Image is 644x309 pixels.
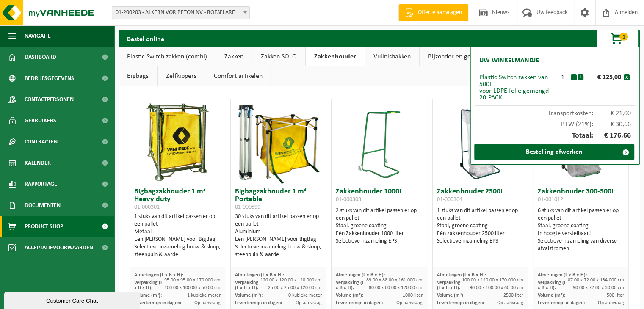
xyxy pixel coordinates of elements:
[475,117,635,128] div: BTW (21%):
[4,290,141,309] iframe: chat widget
[25,131,58,152] span: Contracten
[25,25,51,47] span: Navigatie
[475,51,543,70] h2: Uw winkelmandje
[578,74,583,80] button: +
[598,301,624,306] span: Op aanvraag
[593,110,631,117] span: € 21,00
[437,280,460,290] span: Verpakking (L x B x H):
[366,278,423,283] span: 89.00 x 88.00 x 161.000 cm
[573,285,624,290] span: 90.00 x 72.00 x 30.00 cm
[538,293,565,298] span: Volume (m³):
[25,47,56,68] span: Dashboard
[134,243,221,259] div: Selectieve inzameling bouw & sloop, steenpuin & aarde
[624,74,630,80] button: x
[112,6,250,19] span: 01-200203 - ALKERN VOR BETON NV - ROESELARE
[474,144,634,160] a: Bestelling afwerken
[235,243,321,259] div: Selectieve inzameling bouw & sloop, steenpuin & aarde
[437,301,484,306] span: Levertermijn in dagen:
[25,174,57,195] span: Rapportage
[236,99,321,184] img: 01-000599
[336,222,422,230] div: Staal, groene coating
[25,216,63,237] span: Product Shop
[568,278,624,283] span: 87.00 x 72.00 x 134.000 cm
[235,213,321,259] div: 30 stuks van dit artikel passen er op een pallet
[416,8,464,17] span: Offerte aanvragen
[437,188,523,205] h3: Zakkenhouder 2500L
[235,293,263,298] span: Volume (m³):
[538,237,624,253] div: Selectieve inzameling van diverse afvalstromen
[134,204,160,210] span: 01-000301
[336,280,364,290] span: Verpakking (L x B x H):
[538,273,587,278] span: Afmetingen (L x B x H):
[135,99,220,184] img: 01-000301
[420,47,515,66] a: Bijzonder en gevaarlijk afval
[497,301,523,306] span: Op aanvraag
[538,222,624,230] div: Staal, groene coating
[295,301,321,306] span: Op aanvraag
[479,74,555,101] div: Plastic Switch zakken van 500L voor LDPE folie gemengd 20-PACK
[252,47,305,66] a: Zakken SOLO
[336,188,422,205] h3: Zakkenhouder 1000L
[119,66,157,86] a: Bigbags
[437,207,523,245] div: 1 stuks van dit artikel passen er op een pallet
[437,273,486,278] span: Afmetingen (L x B x H):
[336,196,361,203] span: 01-000303
[437,222,523,230] div: Staal, groene coating
[268,285,321,290] span: 25.00 x 25.00 x 120.00 cm
[164,285,221,290] span: 100.00 x 100.00 x 50.00 cm
[158,66,205,86] a: Zelfkippers
[538,188,624,205] h3: Zakkenhouder 300-500L
[365,47,419,66] a: Vuilnisbakken
[462,278,523,283] span: 100.00 x 120.00 x 170.000 cm
[194,301,221,306] span: Op aanvraag
[336,293,363,298] span: Volume (m³):
[25,237,93,258] span: Acceptatievoorwaarden
[134,280,163,290] span: Verpakking (L x B x H):
[25,152,51,174] span: Kalender
[235,228,321,236] div: Aluminium
[470,285,523,290] span: 90.00 x 100.00 x 60.00 cm
[25,195,61,216] span: Documenten
[336,273,385,278] span: Afmetingen (L x B x H):
[134,293,162,298] span: Volume (m³):
[619,33,628,41] span: 1
[555,74,570,81] div: 1
[336,301,383,306] span: Levertermijn in dagen:
[134,273,183,278] span: Afmetingen (L x B x H):
[475,106,635,117] div: Transportkosten:
[538,301,585,306] span: Levertermijn in dagen:
[475,128,635,144] div: Totaal:
[336,237,422,245] div: Selectieve inzameling EPS
[134,228,221,236] div: Metaal
[503,293,523,298] span: 2500 liter
[216,47,252,66] a: Zakken
[235,273,284,278] span: Afmetingen (L x B x H):
[25,110,56,131] span: Gebruikers
[134,213,221,259] div: 1 stuks van dit artikel passen er op een pallet
[112,7,249,19] span: 01-200203 - ALKERN VOR BETON NV - ROESELARE
[437,230,523,237] div: Eén zakkenhouder 2500 liter
[235,301,282,306] span: Levertermijn in dagen:
[398,4,468,21] a: Offerte aanvragen
[538,280,566,290] span: Verpakking (L x B x H):
[396,301,423,306] span: Op aanvraag
[288,293,321,298] span: 0 kubieke meter
[437,196,462,203] span: 01-000304
[187,293,221,298] span: 1 kubieke meter
[369,285,423,290] span: 80.00 x 60.00 x 120.00 cm
[235,280,258,290] span: Verpakking (L x B x H):
[593,132,631,140] span: € 176,66
[586,74,624,81] div: € 125,00
[134,188,221,211] h3: Bigbagzakhouder 1 m³ Heavy duty
[403,293,423,298] span: 1000 liter
[134,301,181,306] span: Levertermijn in dagen:
[597,30,639,47] button: 1
[437,237,523,245] div: Selectieve inzameling EPS
[538,207,624,253] div: 6 stuks van dit artikel passen er op een pallet
[336,230,422,237] div: Eén Zakkenhouder 1000 liter
[235,204,260,210] span: 01-000599
[119,30,173,47] h2: Bestel online
[235,188,321,211] h3: Bigbagzakhouder 1 m³ Portable
[358,99,400,184] img: 01-000303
